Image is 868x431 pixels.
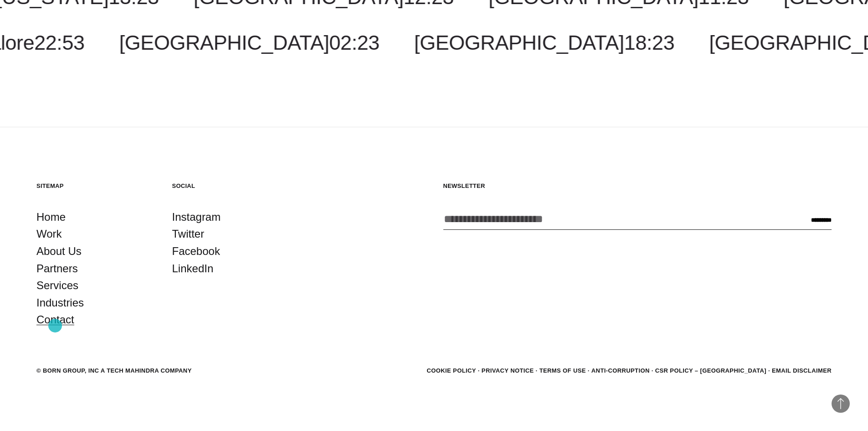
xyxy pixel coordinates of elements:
[624,31,674,54] span: 18:23
[172,260,214,277] a: LinkedIn
[36,260,78,277] a: Partners
[119,31,380,54] a: [GEOGRAPHIC_DATA]02:23
[36,311,74,328] a: Contact
[832,395,850,413] button: Back to Top
[172,225,205,243] a: Twitter
[34,31,84,54] span: 22:53
[329,31,379,54] span: 02:23
[172,208,221,226] a: Instagram
[36,208,66,226] a: Home
[655,367,766,374] a: CSR POLICY – [GEOGRAPHIC_DATA]
[591,367,650,374] a: Anti-Corruption
[414,31,674,54] a: [GEOGRAPHIC_DATA]18:23
[539,367,586,374] a: Terms of Use
[36,277,78,294] a: Services
[36,182,154,190] h5: Sitemap
[36,366,192,375] div: © BORN GROUP, INC A Tech Mahindra Company
[36,225,62,243] a: Work
[482,367,534,374] a: Privacy Notice
[426,367,476,374] a: Cookie Policy
[443,182,832,190] h5: Newsletter
[36,294,84,312] a: Industries
[172,182,290,190] h5: Social
[36,243,82,260] a: About Us
[772,367,832,374] a: Email Disclaimer
[172,243,220,260] a: Facebook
